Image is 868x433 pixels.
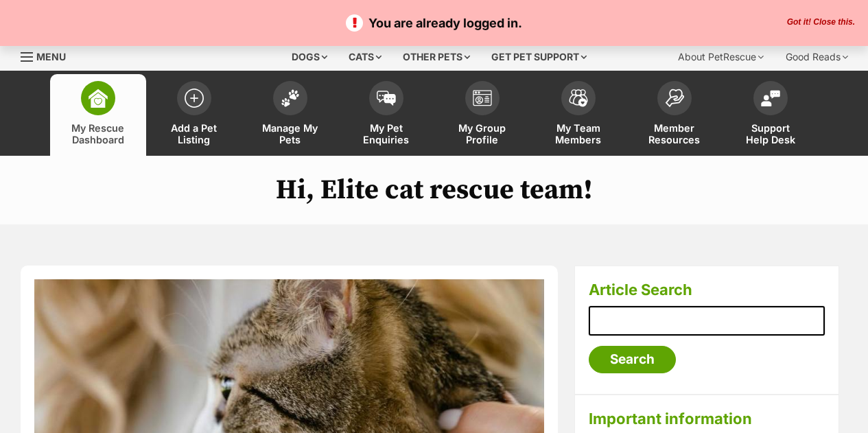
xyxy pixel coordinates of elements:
div: Good Reads [776,43,858,71]
a: Add a Pet Listing [146,74,242,156]
img: help-desk-icon-fdf02630f3aa405de69fd3d07c3f3aa587a6932b1a1747fa1d2bba05be0121f9.svg [761,90,780,106]
div: Get pet support [482,43,596,71]
a: Manage My Pets [242,74,338,156]
span: My Team Members [548,122,609,145]
a: Support Help Desk [723,74,819,156]
span: Manage My Pets [259,122,321,145]
a: My Pet Enquiries [338,74,434,156]
img: group-profile-icon-3fa3cf56718a62981997c0bc7e787c4b2cf8bcc04b72c1350f741eb67cf2f40e.svg [473,90,492,106]
span: My Pet Enquiries [355,122,417,145]
h3: Article Search [589,280,825,299]
div: Cats [339,43,391,71]
span: Support Help Desk [740,122,801,145]
span: Menu [36,51,66,62]
div: Dogs [282,43,337,71]
img: team-members-icon-5396bd8760b3fe7c0b43da4ab00e1e3bb1a5d9ba89233759b79545d2d3fc5d0d.svg [569,89,588,107]
img: add-pet-listing-icon-0afa8454b4691262ce3f59096e99ab1cd57d4a30225e0717b998d2c9b9846f56.svg [185,89,204,108]
div: Other pets [393,43,480,71]
img: manage-my-pets-icon-02211641906a0b7f246fdf0571729dbe1e7629f14944591b6c1af311fb30b64b.svg [281,89,300,107]
img: member-resources-icon-8e73f808a243e03378d46382f2149f9095a855e16c252ad45f914b54edf8863c.svg [665,89,684,107]
span: Add a Pet Listing [163,122,225,145]
span: My Rescue Dashboard [67,122,129,145]
img: dashboard-icon-eb2f2d2d3e046f16d808141f083e7271f6b2e854fb5c12c21221c1fb7104beca.svg [89,89,108,108]
span: Member Resources [644,122,705,145]
a: My Rescue Dashboard [50,74,146,156]
h3: Important information [589,409,825,428]
span: My Group Profile [451,122,513,145]
div: About PetRescue [668,43,773,71]
input: Search [589,346,676,373]
a: Menu [21,43,75,68]
a: My Group Profile [434,74,530,156]
a: Member Resources [626,74,723,156]
img: pet-enquiries-icon-7e3ad2cf08bfb03b45e93fb7055b45f3efa6380592205ae92323e6603595dc1f.svg [377,91,396,106]
a: My Team Members [530,74,626,156]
